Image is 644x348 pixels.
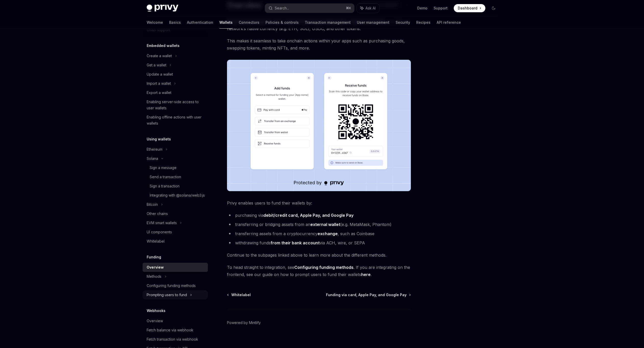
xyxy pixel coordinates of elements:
button: Toggle dark mode [489,4,498,12]
li: transferring or bridging assets from an (e.g. MetaMask, Phantom) [227,221,411,228]
span: This makes it seamless to take onchain actions within your apps such as purchasing goods, swappin... [227,37,411,52]
a: Dashboard [454,4,485,12]
a: Fetch transaction via webhook [143,335,208,344]
a: external wallet [310,222,340,227]
div: EVM smart wallets [147,220,177,226]
div: Get a wallet [147,62,166,68]
a: Authentication [187,16,213,29]
span: Dashboard [458,6,477,11]
div: Send a transaction [150,174,181,180]
a: debit/credit card, Apple Pay, and Google Pay [263,213,353,218]
div: Whitelabel [147,238,165,244]
div: Create a wallet [147,53,172,59]
a: Enabling server-side access to user wallets [143,97,208,113]
a: Configuring funding methods [294,265,353,270]
a: Fetch balance via webhook [143,326,208,335]
div: Update a wallet [147,71,173,77]
a: Enabling offline actions with user wallets [143,113,208,128]
span: Funding via card, Apple Pay, and Google Pay [326,292,407,297]
div: Integrating with @solana/web3.js [150,192,205,198]
a: exchange [318,231,338,236]
div: Methods [147,273,161,280]
a: Basics [169,16,181,29]
a: Security [396,16,410,29]
a: Overview [143,316,208,326]
li: transferring assets from a cryptocurrency , such as Coinbase [227,230,411,237]
div: Import a wallet [147,80,171,87]
a: Whitelabel [143,237,208,246]
a: Whitelabel [228,292,251,297]
div: Other chains [147,211,168,217]
a: User management [357,16,389,29]
strong: debit/credit card, Apple Pay, and Google Pay [263,213,353,218]
div: Fetch balance via webhook [147,327,193,333]
img: images/Funding.png [227,60,411,191]
a: Welcome [147,16,163,29]
a: Support [434,6,448,11]
span: Privy enables users to fund their wallets by: [227,199,411,207]
span: ⌘ K [346,6,351,10]
button: Search...⌘K [265,4,354,13]
a: Update a wallet [143,70,208,79]
a: Policies & controls [266,16,299,29]
div: Configuring funding methods [147,283,196,289]
a: UI components [143,227,208,237]
a: Integrating with @solana/web3.js [143,191,208,200]
a: Connectors [239,16,259,29]
a: here [361,272,371,277]
a: Configuring funding methods [143,281,208,290]
h5: Embedded wallets [147,43,180,49]
div: Prompting users to fund [147,292,187,298]
div: UI components [147,229,172,235]
a: API reference [437,16,461,29]
div: Overview [147,264,164,270]
span: Continue to the subpages linked above to learn more about the different methods. [227,251,411,259]
div: Export a wallet [147,90,171,96]
a: Funding via card, Apple Pay, and Google Pay [326,292,410,297]
div: Sign a transaction [150,183,180,189]
a: Sign a message [143,163,208,172]
div: Enabling server-side access to user wallets [147,99,205,111]
div: Search... [275,5,289,11]
div: Bitcoin [147,201,158,208]
a: Demo [417,6,427,11]
strong: exchange [318,231,338,236]
div: Fetch transaction via webhook [147,336,198,342]
a: Wallets [219,16,233,29]
a: Send a transaction [143,172,208,182]
div: Solana [147,155,158,162]
li: withdrawing funds via ACH, wire, or SEPA [227,239,411,246]
a: from their bank account [271,240,320,246]
h5: Funding [147,254,161,260]
div: Sign a message [150,165,176,171]
div: Overview [147,318,163,324]
a: Other chains [143,209,208,218]
li: purchasing via [227,212,411,219]
a: Powered by Mintlify [227,320,261,325]
span: Ask AI [365,6,376,11]
h5: Webhooks [147,308,166,314]
div: Ethereum [147,146,162,152]
a: Recipes [416,16,431,29]
h5: Using wallets [147,136,171,142]
button: Ask AI [357,4,379,13]
a: Overview [143,263,208,272]
a: Transaction management [305,16,351,29]
a: Sign a transaction [143,182,208,191]
div: Enabling offline actions with user wallets [147,114,205,126]
a: Export a wallet [143,88,208,97]
img: dark logo [147,5,178,12]
span: To head straight to integration, see . If you are integrating on the frontend, see our guide on h... [227,264,411,278]
span: Whitelabel [231,292,251,297]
